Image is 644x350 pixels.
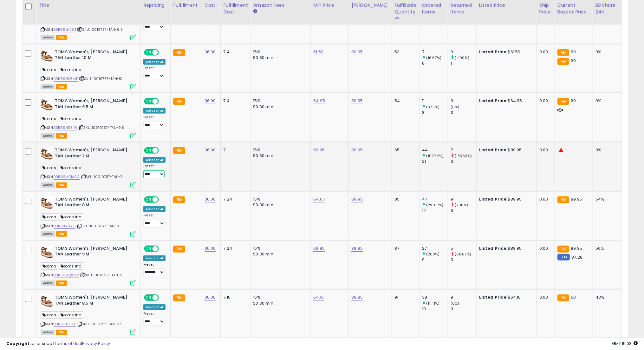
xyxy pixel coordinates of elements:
[143,164,166,178] div: Preset:
[158,295,168,300] span: OFF
[451,196,476,202] div: 9
[426,153,444,158] small: (109.52%)
[205,147,216,153] a: 36.00
[143,304,166,310] div: Amazon AI
[158,99,168,104] span: OFF
[158,197,168,202] span: OFF
[173,98,185,105] small: FBA
[76,223,119,228] span: | SKU: 10019757-TAN-8
[595,49,616,55] div: 0%
[145,50,153,55] span: ON
[451,49,476,55] div: 0
[557,196,569,203] small: FBA
[41,281,55,286] span: All listings currently available for purchase on Amazon
[557,58,569,65] small: FBA
[479,196,508,202] b: Listed Price:
[145,295,153,300] span: ON
[41,213,58,221] span: toms
[571,196,582,202] span: 89.95
[205,196,216,202] a: 36.00
[557,98,569,105] small: FBA
[41,98,53,111] img: 41z8CS8OAmL._SL40_.jpg
[539,246,550,251] div: 0.00
[59,262,83,270] span: toms inc
[253,49,306,55] div: 15%
[54,27,76,32] a: B0B69LH254
[351,2,389,9] div: [PERSON_NAME]
[143,2,168,9] div: Repricing
[56,182,67,188] span: FBA
[557,246,569,253] small: FBA
[143,59,166,65] div: Amazon AI
[539,98,550,104] div: 0.00
[41,182,55,188] span: All listings currently available for purchase on Amazon
[426,202,443,208] small: (291.67%)
[479,196,532,202] div: $89.95
[143,213,166,228] div: Preset:
[143,262,166,277] div: Preset:
[539,2,552,16] div: Ship Price
[313,294,324,300] a: 64.16
[451,246,476,251] div: 5
[223,2,248,16] div: Fulfillment Cost
[59,115,83,122] span: toms inc
[205,98,216,104] a: 36.00
[253,9,257,15] small: Amazon Fees.
[479,245,508,251] b: Listed Price:
[253,98,306,104] div: 15%
[557,49,569,56] small: FBA
[59,66,83,73] span: toms inc
[59,311,83,319] span: toms inc
[253,2,308,9] div: Amazon Fees
[313,147,325,153] a: 69.95
[59,164,83,171] span: toms inc
[451,208,476,214] div: 3
[422,257,448,263] div: 9
[313,49,323,55] a: 61.59
[557,294,569,301] small: FBA
[55,294,132,308] b: TOMS Women's, [PERSON_NAME] TAN Leather 8.5 M
[253,294,306,300] div: 15%
[41,147,53,160] img: 41z8CS8OAmL._SL40_.jpg
[81,174,123,179] span: | SKU: 10019757-TAN-7
[539,294,550,300] div: 0.00
[571,245,582,251] span: 89.95
[41,115,58,122] span: toms
[56,35,67,40] span: FBA
[479,98,532,104] div: $64.95
[143,66,166,80] div: Preset:
[41,294,53,307] img: 41z8CS8OAmL._SL40_.jpg
[223,294,245,300] div: 7.16
[351,98,363,104] a: 89.95
[451,2,474,16] div: Returned Items
[77,27,123,32] span: | SKU: 10019757-TAN-6.5
[54,223,75,229] a: B0B6B57TYG
[41,196,53,209] img: 41z8CS8OAmL._SL40_.jpg
[451,98,476,104] div: 3
[173,2,199,9] div: Fulfillment
[422,147,448,153] div: 44
[41,49,136,89] div: ASIN:
[41,311,58,319] span: toms
[479,294,532,300] div: $64.16
[158,148,168,153] span: OFF
[41,49,53,62] img: 41z8CS8OAmL._SL40_.jpg
[6,340,29,347] strong: Copyright
[394,49,414,55] div: 53
[455,252,471,257] small: (66.67%)
[451,294,476,300] div: 9
[479,294,508,300] b: Listed Price:
[351,245,363,252] a: 89.95
[571,58,576,64] span: 60
[351,147,363,153] a: 89.95
[77,321,122,327] span: | SKU: 10019757-TAN-8.5
[422,306,448,312] div: 18
[223,49,245,55] div: 7.4
[41,66,58,73] span: toms
[451,257,476,263] div: 3
[422,294,448,300] div: 38
[56,330,67,335] span: FBA
[394,246,414,251] div: 87
[351,294,363,300] a: 89.95
[223,246,245,251] div: 7.24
